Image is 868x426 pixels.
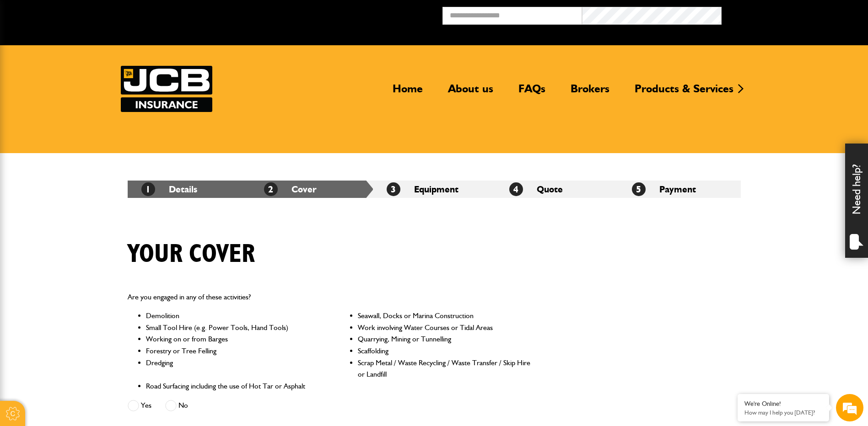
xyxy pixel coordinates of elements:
a: 1Details [141,184,197,195]
a: Brokers [564,82,616,103]
li: Forestry or Tree Felling [146,345,319,357]
a: About us [441,82,500,103]
img: JCB Insurance Services logo [121,66,212,112]
span: 5 [632,182,646,196]
div: Need help? [845,144,868,258]
button: Broker Login [722,7,861,21]
li: Equipment [373,181,496,198]
a: Products & Services [628,82,740,103]
p: How may I help you today? [744,409,822,416]
li: Payment [618,181,741,198]
li: Work involving Water Courses or Tidal Areas [358,322,531,334]
span: 2 [264,182,278,196]
li: Scrap Metal / Waste Recycling / Waste Transfer / Skip Hire or Landfill [358,357,531,380]
li: Small Tool Hire (e.g. Power Tools, Hand Tools) [146,322,319,334]
li: Seawall, Docks or Marina Construction [358,310,531,322]
li: Cover [250,181,373,198]
span: 3 [387,182,400,196]
label: Yes [128,400,151,411]
p: Are you engaged in any of these activities? [128,291,532,303]
a: FAQs [512,82,552,103]
span: 4 [509,182,523,196]
a: JCB Insurance Services [121,66,212,112]
li: Working on or from Barges [146,333,319,345]
div: We're Online! [744,400,822,408]
li: Quote [496,181,618,198]
label: No [165,400,188,411]
h1: Your cover [128,239,255,270]
li: Road Surfacing including the use of Hot Tar or Asphalt [146,380,319,392]
li: Dredging [146,357,319,380]
span: 1 [141,182,155,196]
li: Demolition [146,310,319,322]
li: Scaffolding [358,345,531,357]
a: Home [386,82,430,103]
li: Quarrying, Mining or Tunnelling [358,333,531,345]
